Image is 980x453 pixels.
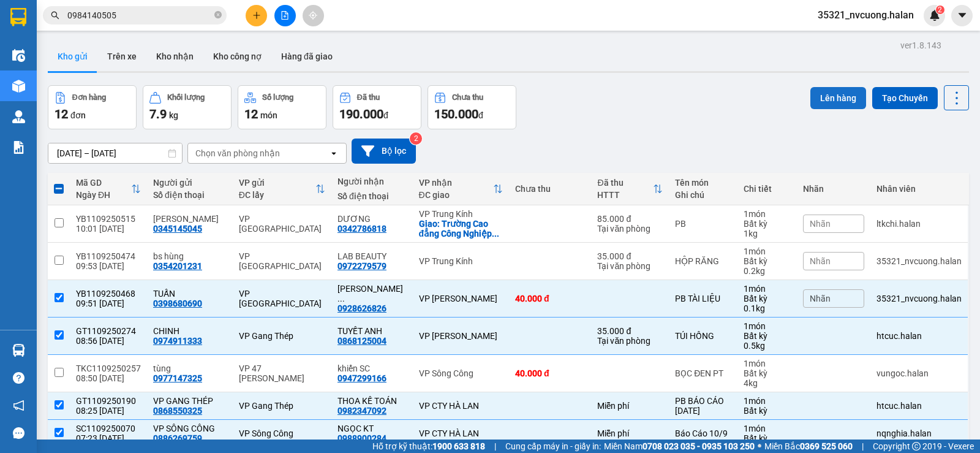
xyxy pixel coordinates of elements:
span: search [51,11,59,20]
span: 12 [244,107,258,121]
img: icon-new-feature [929,10,940,21]
div: VP nhận [419,178,493,188]
div: Người gửi [153,178,227,188]
span: copyright [912,442,921,451]
div: 0868550325 [153,406,202,416]
div: 09:53 [DATE] [76,261,141,271]
div: GT1109250274 [76,326,141,336]
div: 09:51 [DATE] [76,299,141,308]
div: Chọn văn phòng nhận [195,147,280,159]
div: Chi tiết [744,184,791,194]
div: 0886269759 [153,433,202,443]
div: VP 47 [PERSON_NAME] [239,364,325,383]
span: 12 [55,107,68,121]
div: 07:23 [DATE] [76,433,141,443]
div: 1 món [744,321,791,331]
th: Toggle SortBy [413,173,509,205]
th: Toggle SortBy [233,173,331,205]
button: Tạo Chuyến [872,87,938,109]
span: | [862,440,864,453]
span: 35321_nvcuong.halan [808,7,924,23]
div: VP Gang Thép [239,401,325,411]
div: VP Gang Thép [239,331,325,341]
span: close-circle [214,10,222,21]
div: VP gửi [239,178,315,188]
div: 0947299166 [337,373,386,383]
span: file-add [281,11,289,20]
div: NGỌC KT [337,424,407,433]
span: | [494,440,496,453]
span: ... [492,229,499,238]
button: Kho nhận [146,42,203,71]
div: khiển SC [337,364,407,373]
svg: open [329,148,339,158]
div: 0868125004 [337,336,386,346]
div: 40.000 đ [515,368,586,378]
div: Bất kỳ [744,433,791,443]
span: 7.9 [149,107,167,121]
div: Chưa thu [452,93,483,102]
div: VP Sông Công [239,428,325,438]
div: YB1109250474 [76,251,141,261]
div: Nhãn [803,184,864,194]
div: Người nhận [337,177,407,186]
button: plus [246,5,267,26]
img: warehouse-icon [12,110,25,123]
span: Hỗ trợ kỹ thuật: [372,440,485,453]
span: notification [13,400,24,411]
div: 1 món [744,246,791,256]
div: CHINH [153,326,227,336]
div: ĐC giao [419,190,493,200]
div: PB BÁO CÁO NGÀY 10/09/2025 [675,396,731,416]
button: Lên hàng [810,87,866,109]
div: Nhân viên [876,184,962,194]
div: BÙI MẠNH THẮNG ĐẠT [337,284,407,303]
div: LÂM TRÚC [153,214,227,224]
span: 150.000 [434,107,478,121]
span: close-circle [214,11,222,18]
div: YB1109250515 [76,214,141,224]
div: 1 món [744,396,791,406]
div: Tên món [675,178,731,188]
div: HỘP RĂNG [675,256,731,266]
img: solution-icon [12,141,25,154]
th: Toggle SortBy [591,173,669,205]
div: Bất kỳ [744,368,791,378]
div: Tại văn phòng [597,336,663,346]
div: bs hùng [153,251,227,261]
div: nqnghia.halan [876,428,962,438]
div: 35321_nvcuong.halan [876,256,962,266]
div: PB [675,219,731,229]
div: 08:56 [DATE] [76,336,141,346]
div: Báo Cáo 10/9 [675,428,731,438]
div: 4 kg [744,378,791,388]
div: 1 món [744,424,791,433]
div: Bất kỳ [744,256,791,266]
div: VP [GEOGRAPHIC_DATA] [239,289,325,308]
div: SC1109250070 [76,424,141,433]
div: TKC1109250257 [76,364,141,373]
div: 0982347092 [337,406,386,416]
div: Số điện thoại [153,190,227,200]
div: 0.1 kg [744,303,791,313]
div: 1 món [744,284,791,294]
div: VP [GEOGRAPHIC_DATA] [239,214,325,234]
div: Bất kỳ [744,294,791,303]
div: 1 món [744,359,791,368]
span: message [13,427,24,439]
div: Bất kỳ [744,219,791,229]
div: 0354201231 [153,261,202,271]
input: Tìm tên, số ĐT hoặc mã đơn [67,9,212,22]
img: warehouse-icon [12,80,25,93]
button: file-add [274,5,296,26]
div: Ghi chú [675,190,731,200]
div: ĐC lấy [239,190,315,200]
div: ltkchi.halan [876,219,962,229]
div: VP SÔNG CÔNG [153,424,227,433]
div: 0345145045 [153,224,202,234]
div: tùng [153,364,227,373]
span: Miền Bắc [764,440,853,453]
div: VP [GEOGRAPHIC_DATA] [239,251,325,271]
span: question-circle [13,372,24,384]
span: ⚪️ [758,444,761,449]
